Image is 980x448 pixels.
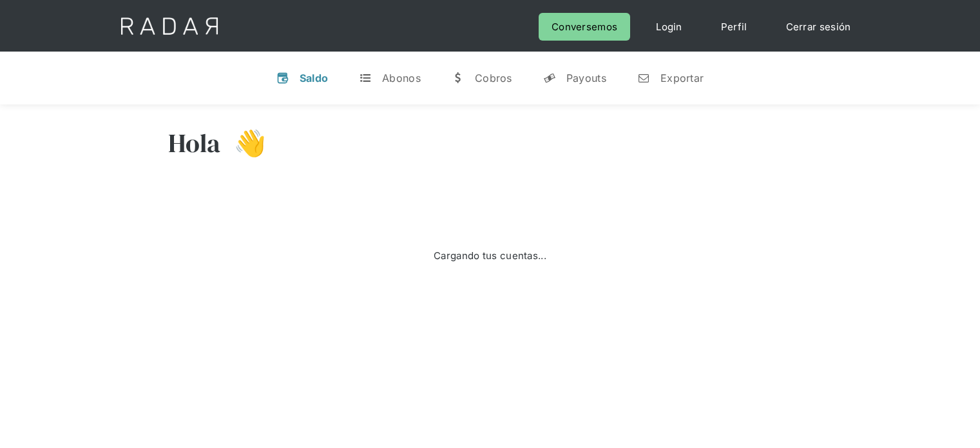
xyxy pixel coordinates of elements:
div: Abonos [382,72,421,84]
div: v [276,72,289,84]
div: Saldo [300,72,329,84]
a: Perfil [708,13,760,41]
div: t [359,72,372,84]
div: Cobros [475,72,512,84]
div: n [637,72,650,84]
a: Login [643,13,695,41]
div: w [452,72,465,84]
div: Cargando tus cuentas... [434,247,546,264]
h3: Hola [168,127,221,159]
div: Payouts [566,72,606,84]
a: Cerrar sesión [773,13,864,41]
div: Exportar [660,72,704,84]
div: y [543,72,556,84]
h3: 👋 [221,127,266,159]
a: Conversemos [539,13,630,41]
